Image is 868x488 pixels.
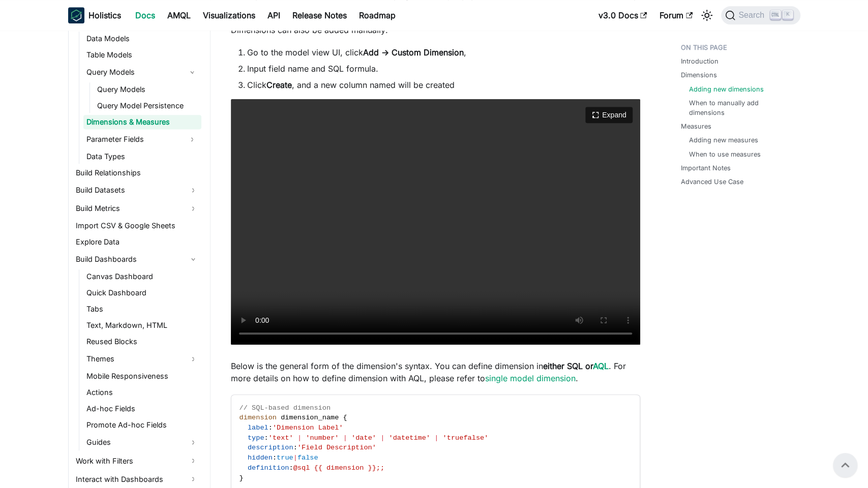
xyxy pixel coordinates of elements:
[94,82,201,97] a: Query Models
[183,64,201,80] button: Collapse sidebar category 'Query Models'
[388,434,430,442] span: 'datetime'
[83,48,201,62] a: Table Models
[83,334,201,349] a: Reused Blocks
[83,434,201,450] a: Guides
[689,84,764,94] a: Adding new dimensions
[83,302,201,316] a: Tabs
[83,286,201,300] a: Quick Dashboard
[83,32,201,46] a: Data Models
[281,414,339,421] span: dimension_name
[485,373,576,383] a: single model dimension
[94,99,201,113] a: Query Model Persistence
[247,79,640,91] li: Click , and a new column named will be created
[783,10,793,19] kbd: K
[286,7,353,23] a: Release Notes
[653,7,699,23] a: Forum
[297,454,318,462] span: false
[231,99,640,345] video: Your browser does not support embedding video, but you can .
[543,361,609,371] strong: either SQL or
[73,235,201,249] a: Explore Data
[261,7,286,23] a: API
[681,163,731,173] a: Important Notes
[442,434,488,442] span: 'truefalse'
[289,464,293,472] span: :
[248,434,264,442] span: type
[593,361,609,371] a: AQL
[277,454,293,462] span: true
[833,453,857,477] button: Scroll back to top
[248,454,273,462] span: hidden
[681,70,717,80] a: Dimensions
[247,63,640,75] li: Input field name and SQL formula.
[343,414,347,421] span: {
[293,454,297,462] span: |
[689,149,761,159] a: When to use measures
[681,121,711,131] a: Measures
[681,177,743,187] a: Advanced Use Case
[297,444,376,451] span: 'Field Description'
[68,7,121,23] a: HolisticsHolistics
[197,7,261,23] a: Visualizations
[73,166,201,180] a: Build Relationships
[592,7,653,23] a: v3.0 Docs
[83,369,201,383] a: Mobile Responsiveness
[247,46,640,58] li: Go to the model view UI, click ,
[268,424,273,432] span: :
[83,402,201,416] a: Ad-hoc Fields
[240,474,244,482] span: }
[73,200,201,217] a: Build Metrics
[248,444,293,451] span: description
[73,471,201,487] a: Interact with Dashboards
[721,6,800,24] button: Search (Ctrl+K)
[266,80,292,90] strong: Create
[353,7,402,23] a: Roadmap
[273,424,343,432] span: 'Dimension Label'
[83,149,201,164] a: Data Types
[73,182,201,198] a: Build Datasets
[58,30,211,488] nav: Docs sidebar
[434,434,438,442] span: |
[248,464,289,472] span: definition
[699,7,715,23] button: Switch between dark and light mode (currently light mode)
[73,219,201,233] a: Import CSV & Google Sheets
[689,98,790,117] a: When to manually add dimensions
[380,434,384,442] span: |
[231,360,640,384] p: Below is the general form of the dimension's syntax. You can define dimension in . For more detai...
[83,115,201,129] a: Dimensions & Measures
[88,9,121,21] b: Holistics
[161,7,197,23] a: AMQL
[83,269,201,284] a: Canvas Dashboard
[297,434,302,442] span: |
[83,318,201,332] a: Text, Markdown, HTML
[68,7,84,23] img: Holistics
[240,404,331,412] span: // SQL-based dimension
[268,434,293,442] span: 'text'
[264,434,268,442] span: :
[363,47,464,57] strong: Add -> Custom Dimension
[83,64,183,80] a: Query Models
[689,135,758,145] a: Adding new measures
[83,385,201,400] a: Actions
[240,414,277,421] span: dimension
[248,424,268,432] span: label
[343,434,347,442] span: |
[306,434,339,442] span: 'number'
[293,464,384,472] span: @sql {{ dimension }};;
[73,452,201,469] a: Work with Filters
[273,454,277,462] span: :
[183,131,201,147] button: Expand sidebar category 'Parameter Fields'
[83,351,201,367] a: Themes
[585,107,632,123] button: Expand video
[681,56,719,66] a: Introduction
[83,418,201,432] a: Promote Ad-hoc Fields
[293,444,297,451] span: :
[735,11,770,20] span: Search
[73,251,201,267] a: Build Dashboards
[351,434,376,442] span: 'date'
[129,7,161,23] a: Docs
[83,131,183,147] a: Parameter Fields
